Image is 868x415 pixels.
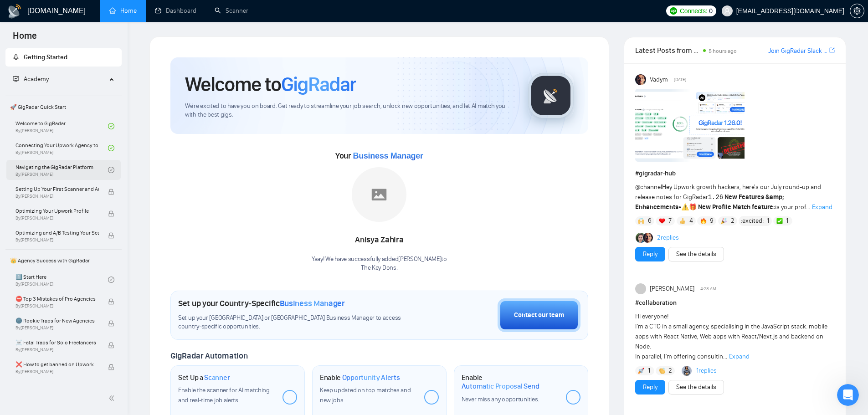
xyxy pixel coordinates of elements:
[342,373,400,382] span: Opportunity Alerts
[10,152,173,195] div: Profile image for NazarRequest related to a Business ManagerYour BM has been successfully added. ...
[650,284,694,294] span: [PERSON_NAME]
[15,270,108,290] a: 1️⃣ Start HereBy[PERSON_NAME]
[41,178,59,188] div: Nazar
[689,203,697,211] span: 🎁
[312,264,447,272] p: The Key Dons .
[108,320,114,327] span: lock
[335,151,423,161] span: Your
[731,216,734,225] span: 2
[19,208,164,219] div: Recent ticket
[178,386,270,404] span: Enable the scanner for AI matching and real-time job alerts.
[18,111,164,127] p: How can we help?
[709,48,737,54] span: 5 hours ago
[215,7,248,15] a: searchScanner
[659,368,665,374] img: 👏
[19,146,164,155] div: Recent message
[850,7,864,15] span: setting
[353,151,423,160] span: Business Manager
[635,313,827,360] span: Hi everyone! I’m a CTO in a small agency, specialising in the JavaScript stack: mobile apps with ...
[648,216,652,225] span: 6
[12,307,33,313] span: Home
[15,206,99,215] span: Optimizing Your Upwork Profile
[668,366,672,375] span: 2
[152,307,167,313] span: Help
[638,218,644,224] img: 🙌
[7,4,22,19] img: logo
[204,373,230,382] span: Scanner
[15,303,99,309] span: By [PERSON_NAME]
[462,382,539,391] span: Automatic Proposal Send
[13,76,19,82] span: fund-projection-screen
[676,249,716,259] a: See the details
[741,216,764,226] span: :excited:
[6,98,121,116] span: 🚀 GigRadar Quick Start
[682,366,692,376] img: Abdul Hanan Asif
[635,89,745,162] img: F09AC4U7ATU-image.png
[659,218,665,224] img: ❤️
[635,183,821,211] span: Hey Upwork growth hackers, here's our July round-up and release notes for GigRadar • is your prof...
[18,17,33,32] img: logo
[18,65,164,111] p: Hi [EMAIL_ADDRESS][DOMAIN_NAME] 👋
[103,307,125,313] span: Tickets
[15,194,99,199] span: By [PERSON_NAME]
[108,232,114,239] span: lock
[679,218,686,224] img: 👍
[15,160,108,180] a: Navigating the GigRadar PlatformBy[PERSON_NAME]
[674,76,686,84] span: [DATE]
[648,366,650,375] span: 1
[15,360,99,369] span: ❌ How to get banned on Upwork
[15,138,108,158] a: Connecting Your Upwork Agency to GigRadarBy[PERSON_NAME]
[721,218,727,224] img: 🎉
[157,15,173,31] div: Close
[24,53,67,61] span: Getting Started
[185,102,514,119] span: We're excited to have you on board. Get ready to streamline your job search, unlock new opportuni...
[320,373,400,382] h1: Enable
[768,46,827,56] a: Join GigRadar Slack Community
[53,307,84,313] span: Messages
[689,216,693,225] span: 4
[15,316,99,325] span: 🌚 Rookie Traps for New Agencies
[108,145,114,151] span: check-circle
[19,263,153,272] div: Ask a question
[108,364,114,370] span: lock
[643,249,657,259] a: Reply
[108,298,114,305] span: lock
[5,29,44,48] span: Home
[681,203,689,211] span: ⚠️
[108,167,114,173] span: check-circle
[280,298,345,308] span: Business Manager
[657,233,679,242] a: 2replies
[668,380,724,395] button: See the details
[670,7,677,15] img: upwork-logo.png
[61,178,87,188] div: • 4h ago
[19,164,37,183] img: Profile image for Nazar
[650,75,668,85] span: Vadym
[696,366,717,375] a: 1replies
[676,382,716,392] a: See the details
[498,298,580,332] button: Contact our team
[137,284,182,321] button: Help
[638,368,644,374] img: 🚀
[635,298,835,308] h1: # collaboration
[462,395,539,403] span: Never miss any opportunities.
[729,353,750,360] span: Expand
[9,138,173,195] div: Recent messageProfile image for NazarRequest related to a Business ManagerYour BM has been succes...
[786,216,788,225] span: 1
[15,184,99,194] span: Setting Up Your First Scanner and Auto-Bidder
[15,228,99,237] span: Optimizing and A/B Testing Your Scanner for Better Results
[312,255,447,272] div: Yaay! We have successfully added [PERSON_NAME] to
[635,169,835,179] h1: # gigradar-hub
[635,380,665,395] button: Reply
[528,73,574,118] img: gigradar-logo.png
[108,123,114,129] span: check-circle
[170,351,247,361] span: GigRadar Automation
[281,72,356,97] span: GigRadar
[41,223,153,232] div: Request related to a Business Manager
[132,15,150,33] img: Profile image for Oleksandr
[812,203,832,211] span: Expand
[24,75,49,83] span: Academy
[700,285,716,293] span: 4:28 AM
[709,6,713,16] span: 0
[13,54,19,60] span: rocket
[15,338,99,347] span: ☠️ Fatal Traps for Solo Freelancers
